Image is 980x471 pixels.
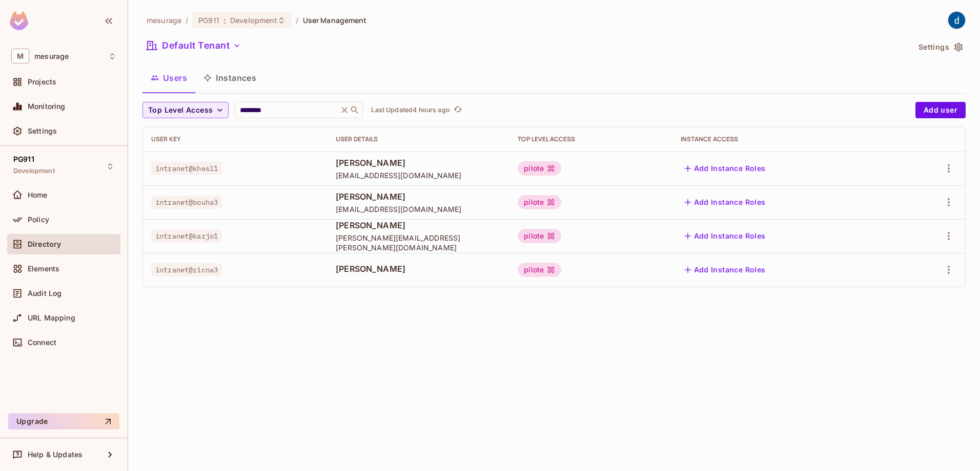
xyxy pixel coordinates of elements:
[518,263,561,277] div: pilote
[336,220,501,231] span: [PERSON_NAME]
[28,127,57,135] span: Settings
[336,157,501,168] span: [PERSON_NAME]
[151,263,222,276] span: intranet@ricna3
[223,16,227,25] span: :
[13,167,55,175] span: Development
[28,451,83,459] span: Help & Updates
[681,228,770,244] button: Add Instance Roles
[34,52,69,60] span: Workspace: mesurage
[10,11,28,30] img: SReyMgAAAABJRU5ErkJggg==
[681,194,770,210] button: Add Instance Roles
[28,265,59,273] span: Elements
[518,229,561,243] div: pilote
[151,162,222,175] span: intranet@khesl1
[151,135,319,143] div: User Key
[336,170,501,180] span: [EMAIL_ADDRESS][DOMAIN_NAME]
[336,191,501,202] span: [PERSON_NAME]
[915,102,966,118] button: Add user
[28,191,48,199] span: Home
[28,338,56,347] span: Connect
[28,216,49,224] span: Policy
[28,78,56,86] span: Projects
[142,37,245,54] button: Default Tenant
[28,102,66,111] span: Monitoring
[28,314,75,322] span: URL Mapping
[518,195,561,209] div: pilote
[336,233,501,252] span: [PERSON_NAME][EMAIL_ADDRESS][PERSON_NAME][DOMAIN_NAME]
[681,135,888,143] div: Instance Access
[296,15,298,25] li: /
[151,196,222,209] span: intranet@bouha3
[518,161,561,176] div: pilote
[142,102,229,118] button: Top Level Access
[452,104,464,116] button: refresh
[151,229,222,243] span: intranet@karjo1
[681,160,770,177] button: Add Instance Roles
[142,65,195,91] button: Users
[371,106,450,114] p: Last Updated 4 hours ago
[450,104,464,116] span: Click to refresh data
[336,204,501,214] span: [EMAIL_ADDRESS][DOMAIN_NAME]
[198,15,219,25] span: PG911
[336,135,501,143] div: User Details
[681,262,770,278] button: Add Instance Roles
[11,49,29,63] span: M
[230,15,277,25] span: Development
[147,15,181,25] span: the active workspace
[336,263,501,274] span: [PERSON_NAME]
[454,105,462,115] span: refresh
[195,65,264,91] button: Instances
[303,15,367,25] span: User Management
[28,289,62,297] span: Audit Log
[148,104,213,117] span: Top Level Access
[948,12,965,29] img: dev 911gcl
[28,240,61,248] span: Directory
[13,155,34,163] span: PG911
[186,15,188,25] li: /
[8,413,119,430] button: Upgrade
[914,39,966,55] button: Settings
[518,135,664,143] div: Top Level Access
